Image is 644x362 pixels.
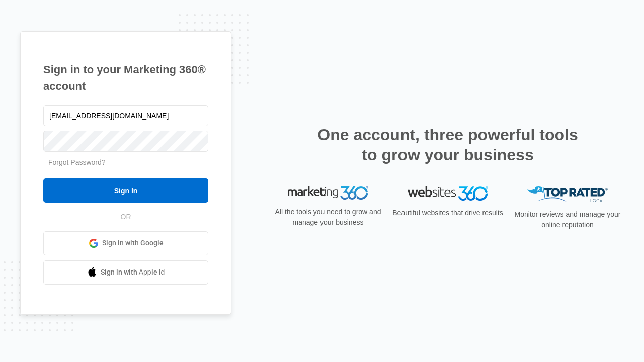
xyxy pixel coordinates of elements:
[43,260,208,285] a: Sign in with Apple Id
[101,267,165,278] span: Sign in with Apple Id
[114,212,138,222] span: OR
[43,105,208,126] input: Email
[391,208,504,218] p: Beautiful websites that drive results
[102,238,164,248] span: Sign in with Google
[43,61,208,95] h1: Sign in to your Marketing 360® account
[48,158,106,166] a: Forgot Password?
[527,186,608,203] img: Top Rated Local
[43,178,208,203] input: Sign In
[288,186,368,200] img: Marketing 360
[408,186,488,201] img: Websites 360
[511,209,624,230] p: Monitor reviews and manage your online reputation
[43,231,208,255] a: Sign in with Google
[272,207,384,228] p: All the tools you need to grow and manage your business
[314,125,581,165] h2: One account, three powerful tools to grow your business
